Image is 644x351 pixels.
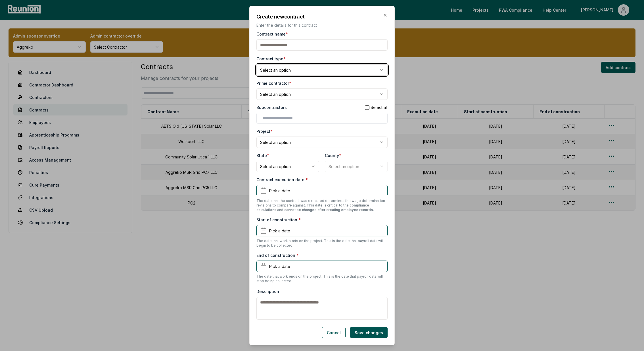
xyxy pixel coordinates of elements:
[256,289,279,294] label: Description
[269,263,290,269] span: Pick a date
[322,327,346,338] button: Cancel
[256,203,374,212] span: This date is critical to the compliance calculations and cannot be changed after creating employe...
[256,261,388,272] button: Pick a date
[256,225,388,236] button: Pick a date
[256,177,308,183] label: Contract execution date
[256,239,388,248] p: The date that work starts on the project. This is the date that payroll data will begin to be col...
[256,217,301,223] label: Start of construction
[256,252,299,258] label: End of construction
[256,185,388,196] button: Pick a date
[256,199,385,212] span: The date that the contract was executed determines the wage determination revisions to compare ag...
[269,228,290,234] span: Pick a date
[256,13,388,20] h2: Create new contract
[256,104,287,110] label: Subcontractors
[325,152,341,158] label: County
[269,188,290,194] span: Pick a date
[256,22,388,28] p: Enter the details for this contract
[256,56,286,61] label: Contract type
[350,327,388,338] button: Save changes
[256,80,291,86] label: Prime contractor
[256,31,288,37] label: Contract name
[256,128,273,134] label: Project
[256,274,388,283] p: The date that work ends on the project. This is the date that payroll data will stop being collec...
[371,106,388,110] label: Select all
[256,152,269,158] label: State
